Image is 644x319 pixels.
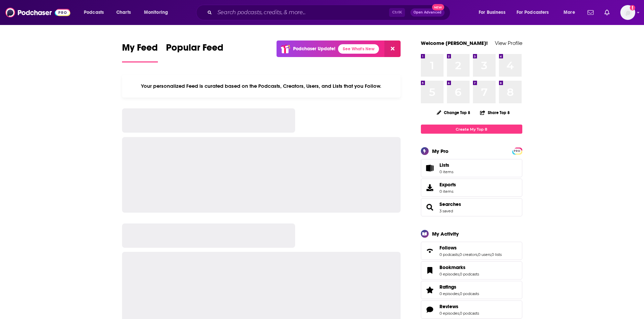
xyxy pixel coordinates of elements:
a: Ratings [439,284,479,290]
span: Bookmarks [421,261,522,280]
a: Create My Top 8 [421,125,522,134]
span: Lists [439,162,453,168]
input: Search podcasts, credits, & more... [215,7,389,18]
button: open menu [559,7,583,18]
span: 0 items [439,189,456,194]
a: Follows [423,246,437,256]
a: View Profile [495,40,522,46]
div: My Pro [432,148,449,154]
span: Lists [423,163,437,173]
a: 0 podcasts [460,311,479,316]
span: , [459,272,460,276]
a: My Feed [122,42,158,62]
a: Searches [423,203,437,212]
span: Monitoring [144,8,168,17]
span: Lists [439,162,449,168]
a: Searches [439,201,461,207]
a: 0 lists [492,252,502,257]
a: 0 episodes [439,272,459,276]
button: open menu [139,7,177,18]
span: Podcasts [84,8,104,17]
svg: Add a profile image [630,5,635,10]
span: Open Advanced [413,11,442,14]
a: 0 podcasts [439,252,459,257]
a: Show notifications dropdown [585,7,596,18]
span: My Feed [122,42,158,57]
span: Ratings [439,284,456,290]
a: 0 creators [459,252,477,257]
div: Your personalized Feed is curated based on the Podcasts, Creators, Users, and Lists that you Follow. [122,75,401,98]
a: Follows [439,245,502,251]
span: Popular Feed [166,42,223,57]
img: User Profile [620,5,635,20]
span: , [459,252,459,257]
button: open menu [512,7,559,18]
div: My Activity [432,231,459,237]
button: open menu [474,7,514,18]
button: Open AdvancedNew [410,8,445,17]
span: Exports [439,182,456,188]
span: Reviews [439,303,458,310]
a: Lists [421,159,522,177]
button: Share Top 8 [480,106,510,119]
a: Ratings [423,285,437,295]
a: Bookmarks [423,266,437,275]
button: Change Top 8 [433,108,475,117]
a: Reviews [423,305,437,314]
a: 0 episodes [439,291,459,296]
button: open menu [79,7,113,18]
p: Podchaser Update! [293,46,335,52]
span: Reviews [421,300,522,319]
a: 0 podcasts [460,272,479,276]
span: , [491,252,492,257]
a: Reviews [439,303,479,310]
span: , [459,291,460,296]
a: 3 saved [439,209,453,213]
span: Charts [116,8,131,17]
span: New [432,4,444,10]
span: Bookmarks [439,264,466,270]
span: , [459,311,460,316]
a: Popular Feed [166,42,223,62]
a: 0 users [478,252,491,257]
span: For Business [479,8,505,17]
span: Follows [439,245,457,251]
span: Ctrl K [389,8,405,17]
a: Charts [112,7,135,18]
a: 0 episodes [439,311,459,316]
span: 0 items [439,169,453,174]
span: Searches [421,198,522,216]
a: Welcome [PERSON_NAME]! [421,40,488,46]
span: More [564,8,575,17]
img: Podchaser - Follow, Share and Rate Podcasts [5,6,70,19]
a: Show notifications dropdown [602,7,612,18]
div: Search podcasts, credits, & more... [202,5,457,20]
span: Logged in as WesBurdett [620,5,635,20]
span: Ratings [421,281,522,299]
span: Follows [421,242,522,260]
a: Exports [421,179,522,197]
a: Bookmarks [439,264,479,270]
a: PRO [513,148,521,153]
span: Exports [423,183,437,192]
span: , [477,252,478,257]
button: Show profile menu [620,5,635,20]
a: See What's New [338,44,379,54]
span: For Podcasters [517,8,549,17]
a: 0 podcasts [460,291,479,296]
